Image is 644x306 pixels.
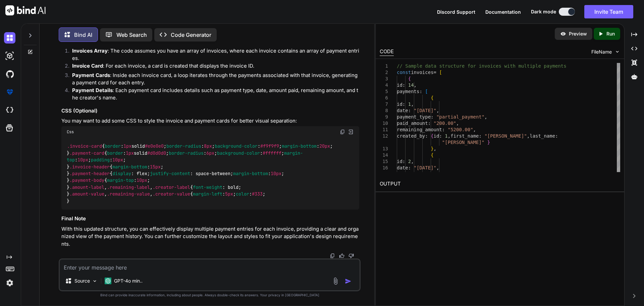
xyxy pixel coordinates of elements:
span: margin-bottom [282,143,317,149]
span: paid_amount [397,121,428,126]
img: dislike [348,253,354,258]
p: : The code assumes you have an array of invoices, where each invoice contains an array of payment... [72,47,359,62]
span: , [411,101,414,107]
span: padding [91,157,110,163]
span: #e0e0e0 [145,143,164,149]
span: // Sample data structure for invoices with multipl [397,63,538,69]
div: 9 [380,114,388,120]
h3: CSS (Optional) [61,107,359,115]
span: 1 [445,133,447,139]
span: margin-top [107,177,134,183]
span: : [408,108,411,113]
span: border-radius [169,150,204,156]
span: : [419,89,422,94]
p: Bind can provide inaccurate information, including about people. Always double-check its answers.... [59,293,361,298]
span: margin-bottom [112,164,147,170]
span: "full_payment" [436,171,476,177]
span: 1px [126,150,134,156]
img: like [339,253,344,258]
span: id [397,82,402,88]
span: { [431,95,433,100]
strong: Payment Details [72,87,113,93]
span: : [439,133,442,139]
span: : [479,133,481,139]
span: 14 [408,82,414,88]
span: "[PERSON_NAME]" [484,133,527,139]
p: : Each payment card includes details such as payment type, date, amount paid, remaining amount, a... [72,87,359,102]
p: GPT-4o min.. [114,278,143,284]
span: : [431,114,433,120]
span: , [411,159,414,164]
span: : [402,82,405,88]
span: , [473,127,476,132]
img: darkChat [4,32,15,44]
div: 6 [380,95,388,101]
div: 11 [380,127,388,133]
div: 7 [380,101,388,107]
code: { : solid ; : ; : ; : ; } { : solid ; : ; : ; : ; : ; } { : ; } { : flex; : space-between; : ; } ... [67,143,333,204]
span: .payment-header [69,170,110,176]
span: .invoice-card [67,143,102,149]
img: chevron down [614,49,620,55]
span: first_name [450,133,479,139]
span: #d0d0d0 [147,150,166,156]
img: copy [330,253,335,258]
span: Documentation [485,9,521,15]
div: 13 [380,146,388,152]
span: 10px [271,170,281,176]
img: settings [4,277,15,289]
span: [ [439,70,442,75]
span: margin-top [67,150,303,163]
span: margin-left [193,191,222,197]
span: .remaining-value [107,191,150,197]
span: .remaining-label [107,184,150,190]
div: 15 [380,158,388,165]
span: = [433,70,436,75]
span: FileName [591,49,612,55]
span: 10px [77,157,88,163]
span: { [431,133,433,139]
button: Documentation [485,8,521,15]
span: 2 [408,159,411,164]
span: 10px [112,157,123,163]
span: remaining_amount [397,127,442,132]
span: "[DATE]" [414,165,436,170]
img: icon [345,278,352,285]
span: border [105,143,121,149]
span: border [107,150,123,156]
span: created_by [397,133,425,139]
span: e payments [538,63,566,69]
span: "[DATE]" [414,108,436,113]
span: : [402,101,405,107]
span: .creator-value [153,191,190,197]
span: { [408,76,411,81]
span: .payment-body [69,177,104,183]
span: payment_type [397,114,431,120]
img: Pick Models [92,278,98,284]
img: attachment [332,277,339,285]
span: "partial_payment" [436,114,484,120]
p: With this updated structure, you can effectively display multiple payment entries for each invoic... [61,225,359,248]
span: payment_type [397,171,431,177]
img: copy [340,129,345,135]
p: Preview [569,30,587,37]
strong: Invoices Array [72,48,108,54]
span: : [555,133,558,139]
div: 1 [380,63,388,69]
img: premium [4,86,15,98]
h2: OUTPUT [376,176,624,192]
span: : [442,127,445,132]
span: color [236,191,249,197]
span: 10px [137,177,147,183]
span: .amount-label [69,184,104,190]
span: , [436,108,439,113]
img: Bind AI [5,5,46,15]
span: font-weight [193,184,222,190]
span: date [397,165,408,170]
span: #333 [252,191,263,197]
span: margin-bottom [233,170,268,176]
span: "5200.00" [447,127,473,132]
span: border-radius [166,143,201,149]
span: .payment-card [69,150,104,156]
button: Invite Team [584,5,633,18]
